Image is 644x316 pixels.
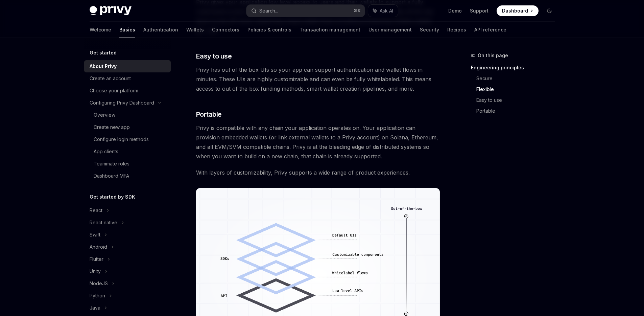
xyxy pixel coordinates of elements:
[247,22,291,38] a: Policies & controls
[476,95,560,106] a: Easy to use
[84,109,171,121] a: Overview
[478,51,508,60] span: On this page
[196,51,232,61] span: Easy to use
[90,231,100,239] div: Swift
[196,65,440,93] span: Privy has out of the box UIs so your app can support authentication and wallet flows in minutes. ...
[448,7,462,14] a: Demo
[90,255,103,263] div: Flutter
[84,121,171,133] a: Create new app
[84,85,171,97] a: Choose your platform
[94,160,129,168] div: Teammate roles
[94,123,130,131] div: Create new app
[259,7,278,15] div: Search...
[90,304,100,312] div: Java
[90,87,138,95] div: Choose your platform
[212,22,239,38] a: Connectors
[90,74,131,83] div: Create an account
[470,7,488,14] a: Support
[84,170,171,182] a: Dashboard MFA
[300,22,360,38] a: Transaction management
[90,62,117,70] div: About Privy
[84,72,171,85] a: Create an account
[143,22,178,38] a: Authentication
[474,22,506,38] a: API reference
[90,49,117,57] h5: Get started
[368,5,398,17] button: Ask AI
[90,193,135,201] h5: Get started by SDK
[90,279,108,288] div: NodeJS
[447,22,466,38] a: Recipes
[196,168,440,177] span: With layers of customizability, Privy supports a wide range of product experiences.
[476,73,560,84] a: Secure
[90,267,101,275] div: Unity
[84,133,171,145] a: Configure login methods
[94,172,129,180] div: Dashboard MFA
[476,106,560,116] a: Portable
[90,243,107,251] div: Android
[246,5,365,17] button: Search...⌘K
[84,145,171,158] a: App clients
[196,123,440,161] span: Privy is compatible with any chain your application operates on. Your application can provision e...
[90,206,102,215] div: React
[380,7,393,14] span: Ask AI
[420,22,439,38] a: Security
[90,22,111,38] a: Welcome
[119,22,135,38] a: Basics
[471,62,560,73] a: Engineering principles
[94,148,118,156] div: App clients
[497,5,539,16] a: Dashboard
[94,111,115,119] div: Overview
[84,158,171,170] a: Teammate roles
[90,219,117,227] div: React native
[90,6,132,16] img: dark logo
[544,5,555,16] button: Toggle dark mode
[186,22,204,38] a: Wallets
[476,84,560,95] a: Flexible
[94,135,149,143] div: Configure login methods
[368,22,412,38] a: User management
[354,8,361,14] span: ⌘ K
[196,110,222,119] span: Portable
[84,60,171,72] a: About Privy
[502,7,528,14] span: Dashboard
[90,292,105,300] div: Python
[90,99,154,107] div: Configuring Privy Dashboard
